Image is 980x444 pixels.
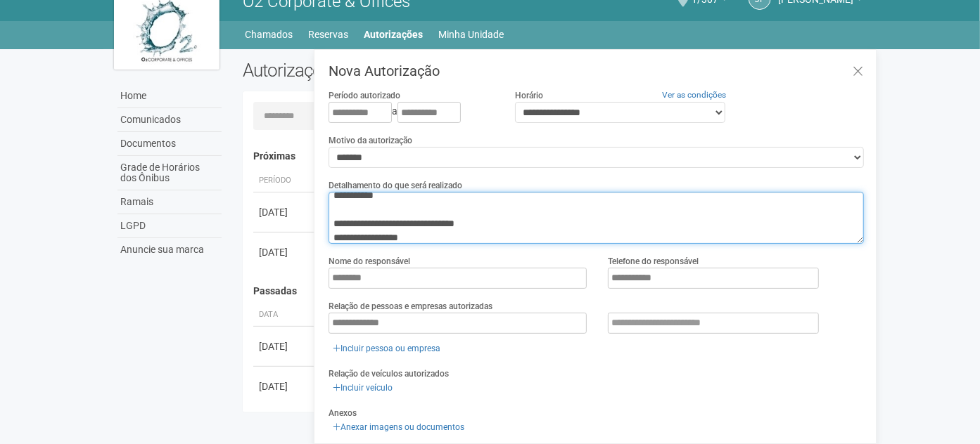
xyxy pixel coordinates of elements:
[364,25,424,44] a: Autorizações
[329,89,400,102] label: Período autorizado
[253,303,317,327] th: Data
[662,90,726,100] a: Ver as condições
[329,134,412,147] label: Motivo da autorização
[439,25,504,44] a: Minha Unidade
[117,214,222,238] a: LGPD
[329,255,410,268] label: Nome do responsável
[253,151,856,162] h4: Próximas
[329,367,449,380] label: Relação de veículos autorizados
[117,190,222,214] a: Ramais
[253,169,317,192] th: Período
[117,132,222,156] a: Documentos
[329,300,492,313] label: Relação de pessoas e empresas autorizadas
[259,339,311,353] div: [DATE]
[329,341,445,356] a: Incluir pessoa ou empresa
[608,255,699,268] label: Telefone do responsável
[329,419,469,435] a: Anexar imagens ou documentos
[329,64,865,78] h3: Nova Autorização
[515,89,543,102] label: Horário
[259,205,311,219] div: [DATE]
[117,84,222,108] a: Home
[259,245,311,259] div: [DATE]
[309,25,349,44] a: Reservas
[253,286,856,296] h4: Passadas
[329,102,493,123] div: a
[117,238,222,261] a: Anuncie sua marca
[117,156,222,190] a: Grade de Horários dos Ônibus
[243,60,544,81] h2: Autorizações
[117,108,222,132] a: Comunicados
[329,380,397,396] a: Incluir veículo
[329,179,462,192] label: Detalhamento do que será realizado
[329,407,357,419] label: Anexos
[259,379,311,393] div: [DATE]
[246,25,293,44] a: Chamados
